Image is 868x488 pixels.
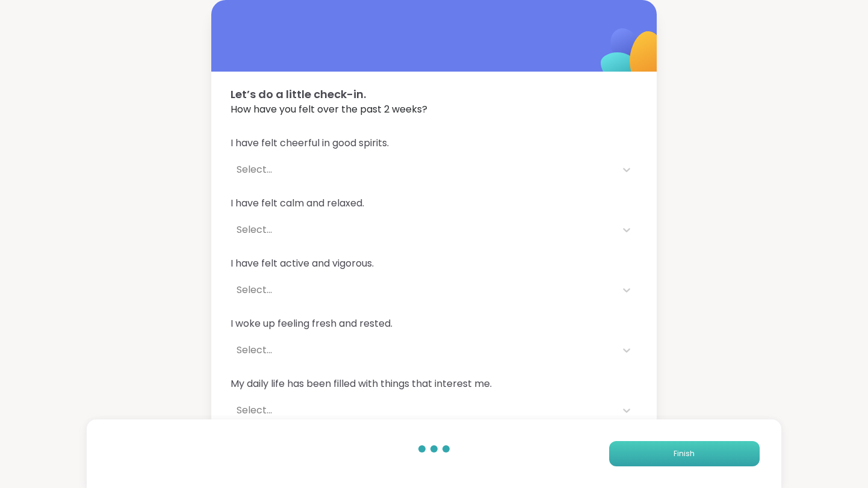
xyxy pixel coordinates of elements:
span: Finish [674,448,695,459]
span: I have felt calm and relaxed. [231,196,637,211]
div: Select... [237,343,610,357]
span: How have you felt over the past 2 weeks? [231,102,637,117]
div: Select... [237,162,610,177]
span: Let’s do a little check-in. [231,86,637,102]
div: Select... [237,223,610,237]
span: I woke up feeling fresh and rested. [231,317,637,331]
span: I have felt active and vigorous. [231,256,637,271]
button: Finish [609,441,760,466]
span: My daily life has been filled with things that interest me. [231,377,637,391]
div: Select... [237,403,610,418]
span: I have felt cheerful in good spirits. [231,136,637,150]
div: Select... [237,283,610,297]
